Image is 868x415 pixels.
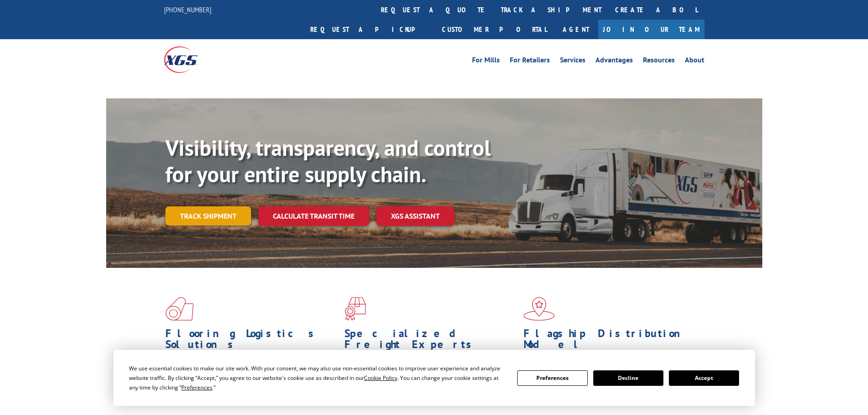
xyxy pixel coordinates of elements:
[165,206,251,225] a: Track shipment
[524,328,696,354] h1: Flagship Distribution Model
[303,20,435,39] a: Request a pickup
[181,384,212,391] span: Preferences
[517,370,587,386] button: Preferences
[593,370,663,386] button: Decline
[596,56,633,67] a: Advantages
[344,297,366,321] img: xgs-icon-focused-on-flooring-red
[344,328,517,354] h1: Specialized Freight Experts
[669,370,739,386] button: Accept
[472,56,500,67] a: For Mills
[598,20,704,39] a: Join Our Team
[435,20,554,39] a: Customer Portal
[165,328,338,354] h1: Flooring Logistics Solutions
[129,364,506,392] div: We use essential cookies to make our site work. With your consent, we may also use non-essential ...
[554,20,598,39] a: Agent
[643,56,675,67] a: Resources
[165,133,491,188] b: Visibility, transparency, and control for your entire supply chain.
[165,297,194,321] img: xgs-icon-total-supply-chain-intelligence-red
[164,5,211,14] a: [PHONE_NUMBER]
[560,56,586,67] a: Services
[376,206,454,226] a: XGS ASSISTANT
[510,56,550,67] a: For Retailers
[364,374,397,382] span: Cookie Policy
[113,350,755,406] div: Cookie Consent Prompt
[685,56,704,67] a: About
[524,297,555,321] img: xgs-icon-flagship-distribution-model-red
[258,206,369,226] a: Calculate transit time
